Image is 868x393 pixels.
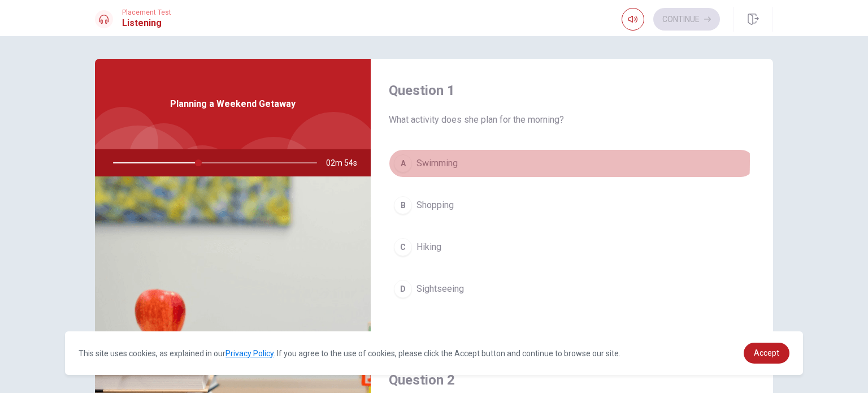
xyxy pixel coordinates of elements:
span: Shopping [416,198,454,212]
h1: Listening [122,16,171,30]
div: C [394,238,412,256]
a: dismiss cookie message [744,343,789,364]
span: Accept [754,348,779,357]
button: ASwimming [389,149,755,178]
button: DSightseeing [389,275,755,303]
button: CHiking [389,233,755,261]
span: Planning a Weekend Getaway [170,97,296,111]
button: BShopping [389,191,755,219]
span: Swimming [416,157,458,170]
span: This site uses cookies, as explained in our . If you agree to the use of cookies, please click th... [79,349,620,358]
div: D [394,280,412,298]
div: B [394,196,412,214]
span: What activity does she plan for the morning? [389,113,755,127]
span: Placement Test [122,8,171,16]
span: Sightseeing [416,282,464,296]
h4: Question 2 [389,371,755,389]
span: 02m 54s [326,149,366,176]
div: cookieconsent [65,331,803,375]
span: Hiking [416,240,441,254]
a: Privacy Policy [225,349,274,358]
h4: Question 1 [389,81,755,100]
div: A [394,154,412,172]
